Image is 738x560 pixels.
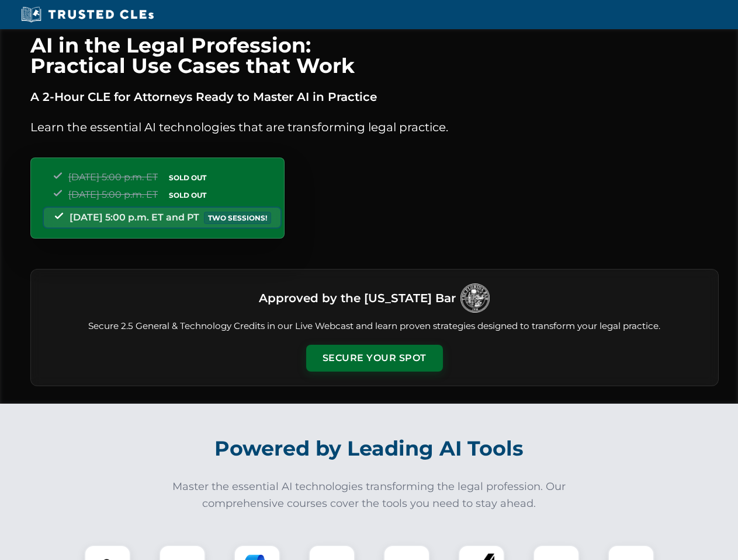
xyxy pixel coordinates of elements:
p: A 2-Hour CLE for Attorneys Ready to Master AI in Practice [30,87,719,106]
h1: AI in the Legal Profession: Practical Use Cases that Work [30,35,719,76]
h2: Powered by Leading AI Tools [46,428,693,469]
p: Master the essential AI technologies transforming the legal profession. Our comprehensive courses... [165,478,574,512]
span: SOLD OUT [165,189,210,201]
img: Trusted CLEs [18,6,157,23]
span: SOLD OUT [165,171,210,184]
span: [DATE] 5:00 p.m. ET [68,171,158,183]
button: Secure Your Spot [306,345,443,372]
span: [DATE] 5:00 p.m. ET [68,189,158,200]
img: Logo [460,283,490,313]
p: Secure 2.5 General & Technology Credits in our Live Webcast and learn proven strategies designed ... [45,320,704,333]
h3: Approved by the [US_STATE] Bar [259,288,456,309]
p: Learn the essential AI technologies that are transforming legal practice. [30,118,719,136]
